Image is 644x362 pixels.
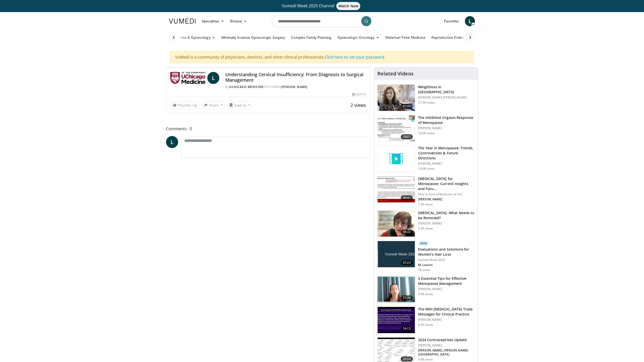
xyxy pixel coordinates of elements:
[441,16,462,26] a: Favorites
[418,348,475,356] p: [PERSON_NAME], [PERSON_NAME][GEOGRAPHIC_DATA]
[418,287,475,291] p: [PERSON_NAME]
[418,115,475,125] h3: The Inhibited Orgasm Response of Menopause
[418,323,433,327] p: 6.0K views
[418,131,435,135] p: 16.0K views
[378,85,415,111] img: 9983fed1-7565-45be-8934-aef1103ce6e2.150x105_q85_crop-smart_upscale.jpg
[377,146,475,172] a: The Year in Menopause: Trends, Controversies & Future Directions [PERSON_NAME] 10.0K views
[169,19,196,24] img: VuMedi Logo
[170,2,474,10] a: Vumedi Week 2025 ChannelWatch Now
[418,247,475,257] h3: Evaluations and Solutions for Women's Hair Loss
[377,84,475,111] a: 07:41 Weightloss in [GEOGRAPHIC_DATA] [PERSON_NAME] [PERSON_NAME] 27.5K views
[377,276,475,303] a: 17:48 5 Essential Tips for Effective Menopause Management [PERSON_NAME] 3.9K views
[401,134,413,139] span: 18:07
[377,115,475,142] a: 18:07 The Inhibited Orgasm Response of Menopause [PERSON_NAME] 16.0K views
[350,102,366,108] span: 2 views
[225,85,366,89] div: By FEATURING
[378,176,415,203] img: 47271b8a-94f4-49c8-b914-2a3d3af03a9e.150x105_q85_crop-smart_upscale.jpg
[418,227,433,231] p: 5.3K views
[418,96,475,100] p: [PERSON_NAME] [PERSON_NAME]
[401,104,413,109] span: 07:41
[229,85,264,89] a: UChicago Medicine
[377,210,475,237] a: 19:42 [MEDICAL_DATA]: What Needs to be Removed? [PERSON_NAME] 5.3K views
[170,101,199,109] a: Thumbs Up
[218,32,288,42] a: Minimally Invasive Gynecologic Surgery
[418,276,475,286] h3: 5 Essential Tips for Effective Menopause Management
[202,101,225,109] button: Share
[352,92,366,97] div: [DATE]
[418,197,475,201] p: [PERSON_NAME]
[401,260,413,265] span: 37:22
[418,337,475,342] h3: 2024 Contraceptives Update
[418,146,475,161] h3: The Year in Menopause: Trends, Controversies & Future Directions
[428,32,513,42] a: Reproductive Endocrinology & [MEDICAL_DATA]
[166,68,370,68] video-js: Video Player
[401,356,413,361] span: 26:54
[378,276,415,302] img: 6839e091-2cdb-4894-b49b-01b874b873c4.150x105_q85_crop-smart_upscale.jpg
[377,241,475,272] a: 37:22 New Evaluations and Solutions for Women's Hair Loss Vumedi Week 2025 M. Leavitt 76 views
[401,326,413,331] span: 16:12
[225,72,366,83] h4: Understanding Cervical Insufficiency: From Diagnosis to Surgical Management
[378,115,415,142] img: 283c0f17-5e2d-42ba-a87c-168d447cdba4.150x105_q85_crop-smart_upscale.jpg
[288,32,334,42] a: Complex Family Planning
[227,101,253,109] button: Save to
[378,146,415,172] img: video_placeholder_short.svg
[170,72,205,84] img: UChicago Medicine
[465,16,475,26] a: L
[377,71,414,77] h4: Related Videos
[166,136,178,148] a: L
[377,307,475,333] a: 16:12 The WHI [MEDICAL_DATA] Trials: Messages for Clinical Practice [PERSON_NAME] 6.0K views
[418,307,475,317] h3: The WHI [MEDICAL_DATA] Trials: Messages for Clinical Practice
[325,54,384,60] a: Click here to set your password
[199,16,227,26] a: Specialties
[272,15,372,27] input: Search topics, interventions
[418,192,475,196] p: Keck School of Medicine of USC
[418,167,435,171] p: 10.0K views
[418,202,433,206] p: 7.2K views
[227,16,250,26] a: Browse
[418,176,475,191] h3: [MEDICAL_DATA] for Menopause: Current Insights and Futu…
[166,125,370,132] span: Comments 0
[281,85,308,89] a: [PERSON_NAME]
[418,241,429,246] p: New
[207,72,219,84] a: L
[418,343,475,347] p: [PERSON_NAME]
[377,176,475,206] a: 30:41 [MEDICAL_DATA] for Menopause: Current Insights and Futu… Keck School of Medicine of USC [PE...
[401,295,413,300] span: 17:48
[401,230,413,235] span: 19:42
[418,162,475,166] p: [PERSON_NAME]
[418,263,475,267] p: M. Leavitt
[418,292,433,296] p: 3.9K views
[336,2,360,10] span: Watch Now
[334,32,382,42] a: Gynecologic Oncology
[166,32,218,42] a: Obstetrics & Gynecology
[418,101,435,105] p: 27.5K views
[382,32,428,42] a: Maternal–Fetal Medicine
[418,318,475,322] p: [PERSON_NAME]
[418,221,475,225] p: [PERSON_NAME]
[418,210,475,220] h3: [MEDICAL_DATA]: What Needs to be Removed?
[418,84,475,95] h3: Weightloss in [GEOGRAPHIC_DATA]
[418,357,433,361] p: 4.0K views
[418,268,430,272] p: 76 views
[418,126,475,130] p: [PERSON_NAME]
[378,241,415,267] img: 4dd4c714-532f-44da-96b3-d887f22c4efa.jpg.150x105_q85_crop-smart_upscale.jpg
[378,211,415,237] img: 4d0a4bbe-a17a-46ab-a4ad-f5554927e0d3.150x105_q85_crop-smart_upscale.jpg
[170,51,474,63] div: VuMedi is a community of physicians, dentists, and other clinical professionals.
[418,258,475,262] p: Vumedi Week 2025
[378,307,415,333] img: 532cbc20-ffc3-4bbe-9091-e962fdb15cb8.150x105_q85_crop-smart_upscale.jpg
[401,195,413,200] span: 30:41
